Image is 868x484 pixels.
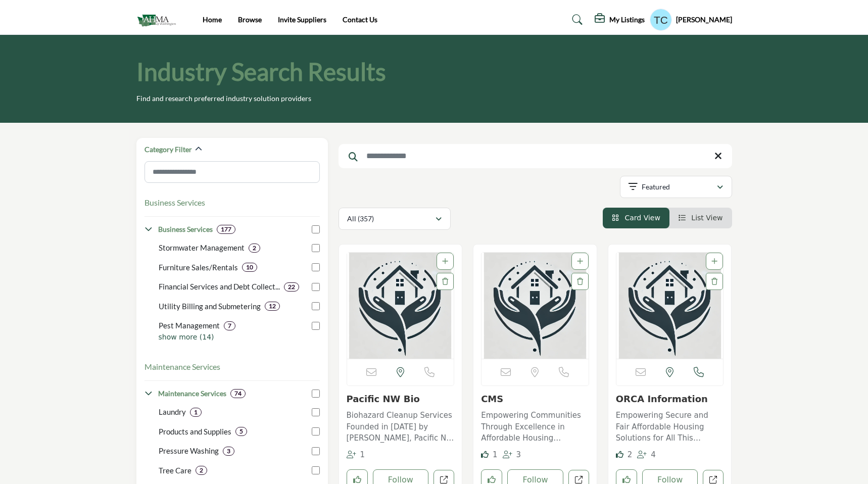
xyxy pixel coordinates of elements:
b: 12 [269,303,276,310]
input: Search Keyword [339,144,732,168]
p: Financial Services and Debt Collection: Financial management services, including debt recovery so... [159,281,280,293]
b: 7 [228,322,231,329]
input: Select Pest Management checkbox [312,322,320,330]
div: 3 Results For Pressure Washing [223,447,234,456]
a: Add To List [577,257,583,265]
p: Tree Care: Professional tree care and maintenance services. [159,465,191,476]
img: CMS [481,253,589,359]
p: Empowering Secure and Fair Affordable Housing Solutions for All This innovative company operates ... [616,410,724,444]
input: Select Tree Care checkbox [312,466,320,474]
p: Stormwater Management: Management and planning of stormwater systems and compliance. [159,242,245,254]
b: 5 [239,428,243,435]
a: Invite Suppliers [278,15,326,24]
button: Show hide supplier dropdown [650,9,672,31]
p: All (357) [347,214,374,224]
div: 22 Results For Financial Services and Debt Collection [284,282,299,292]
button: Featured [620,176,732,198]
a: Empowering Communities Through Excellence in Affordable Housing Solutions This company operates a... [481,407,589,444]
a: Open Listing in new tab [347,253,454,359]
a: Contact Us [343,15,377,24]
span: 2 [628,450,633,459]
p: Pressure Washing: High-pressure washing services for outdoor surfaces. [159,445,219,457]
div: 2 Results For Tree Care [196,466,207,475]
span: 4 [651,450,656,459]
a: View Card [612,214,660,222]
p: Utility Billing and Submetering: Billing and metering systems for utilities in managed properties. [159,301,261,312]
p: Biohazard Cleanup Services Founded in [DATE] by [PERSON_NAME], Pacific NW Bio is a family-owned b... [347,410,455,444]
a: Biohazard Cleanup Services Founded in [DATE] by [PERSON_NAME], Pacific NW Bio is a family-owned b... [347,407,455,444]
button: All (357) [339,208,451,230]
a: View List [679,214,723,222]
div: 2 Results For Stormwater Management [249,244,260,253]
button: Maintenance Services [144,361,220,373]
b: 10 [246,264,253,271]
div: Followers [637,449,656,461]
p: Empowering Communities Through Excellence in Affordable Housing Solutions This company operates a... [481,410,589,444]
h4: Maintenance Services: Services focused on property upkeep, ensuring safety, cleanliness, and long... [158,389,226,399]
a: Add To List [442,257,448,265]
p: show more (14) [159,332,320,343]
b: 177 [221,226,231,233]
p: Products and Supplies: Supplies and products for property management and maintenance. [159,426,231,438]
img: Pacific NW Bio [347,253,454,359]
a: ORCA Information [616,394,708,404]
div: 10 Results For Furniture Sales/Rentals [242,263,257,272]
span: List View [691,214,722,222]
input: Select Pressure Washing checkbox [312,447,320,455]
input: Select Utility Billing and Submetering checkbox [312,302,320,310]
input: Select Stormwater Management checkbox [312,244,320,252]
a: Browse [238,15,262,24]
img: ORCA Information [616,253,724,359]
span: 3 [516,450,521,459]
h3: CMS [481,394,589,405]
div: 5 Results For Products and Supplies [235,427,247,436]
b: 2 [200,467,203,474]
h3: Pacific NW Bio [347,394,455,405]
span: Card View [624,214,660,222]
h4: Business Services: Solutions to enhance operations, streamline processes, and support financial a... [158,224,213,234]
div: My Listings [595,14,645,26]
p: Featured [642,182,670,192]
b: 22 [288,283,295,291]
li: List View [669,208,732,228]
b: 3 [227,448,230,455]
h2: Category Filter [144,144,192,155]
img: Site Logo [136,12,181,28]
input: Select Laundry checkbox [312,408,320,416]
div: 7 Results For Pest Management [224,321,235,330]
div: 177 Results For Business Services [217,225,235,234]
button: Business Services [144,197,205,209]
a: Pacific NW Bio [347,394,420,404]
h5: My Listings [609,15,645,24]
p: Find and research preferred industry solution providers [136,93,311,104]
a: Home [203,15,222,24]
div: 74 Results For Maintenance Services [230,389,246,398]
input: Select Financial Services and Debt Collection checkbox [312,283,320,291]
a: CMS [481,394,503,404]
i: Like [481,451,489,458]
span: 1 [493,450,498,459]
a: Empowering Secure and Fair Affordable Housing Solutions for All This innovative company operates ... [616,407,724,444]
h5: [PERSON_NAME] [676,15,732,25]
a: Open Listing in new tab [616,253,724,359]
b: 74 [234,390,242,397]
b: 2 [253,245,256,252]
div: 1 Results For Laundry [190,408,202,417]
input: Select Products and Supplies checkbox [312,427,320,435]
span: 1 [360,450,365,459]
a: Search [562,12,589,28]
h1: Industry Search Results [136,56,386,87]
a: Add To List [711,257,717,265]
div: Followers [503,449,521,461]
h3: ORCA Information [616,394,724,405]
li: Card View [603,208,669,228]
p: Furniture Sales/Rentals: Sales and rental solutions for furniture in residential or commercial pr... [159,262,238,273]
input: Select Maintenance Services checkbox [312,390,320,398]
p: Pest Management: Comprehensive pest control services for properties. [159,320,220,331]
input: Select Furniture Sales/Rentals checkbox [312,263,320,271]
p: Laundry [159,406,186,418]
div: 12 Results For Utility Billing and Submetering [265,302,280,311]
b: 1 [194,409,198,416]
